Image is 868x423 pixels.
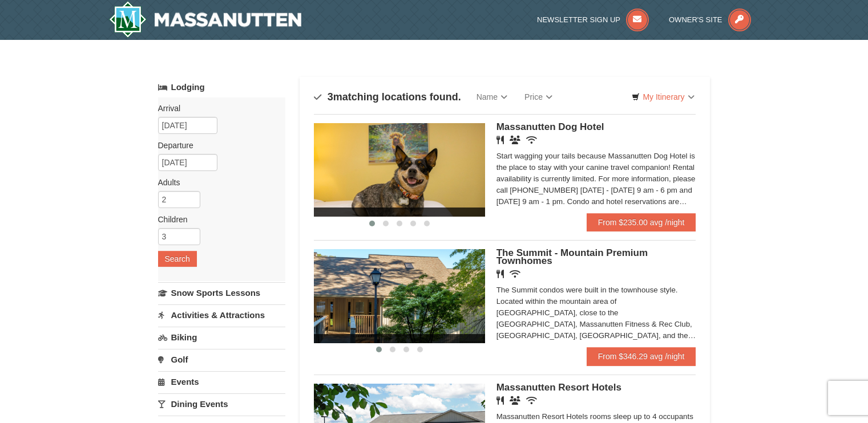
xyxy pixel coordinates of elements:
label: Departure [158,140,277,151]
a: My Itinerary [624,88,701,105]
span: Massanutten Dog Hotel [496,121,604,132]
div: Start wagging your tails because Massanutten Dog Hotel is the place to stay with your canine trav... [496,151,696,208]
i: Restaurant [496,136,504,144]
a: From $235.00 avg /night [587,213,696,231]
i: Restaurant [496,270,504,278]
label: Arrival [158,103,277,114]
span: Owner's Site [669,15,722,24]
i: Banquet Facilities [510,396,520,405]
span: Newsletter Sign Up [537,15,620,24]
a: Activities & Attractions [158,304,285,326]
a: Snow Sports Lessons [158,282,285,303]
a: Biking [158,327,285,348]
div: The Summit condos were built in the townhouse style. Located within the mountain area of [GEOGRAP... [496,284,696,341]
a: Dining Events [158,393,285,414]
i: Wireless Internet (free) [526,396,537,405]
a: Owner's Site [669,15,751,24]
i: Wireless Internet (free) [526,136,537,144]
i: Wireless Internet (free) [510,270,520,278]
span: Massanutten Resort Hotels [496,382,621,393]
a: Newsletter Sign Up [537,15,649,24]
label: Children [158,214,277,225]
button: Search [158,251,197,267]
a: Price [516,86,561,108]
label: Adults [158,177,277,188]
a: Name [468,86,516,108]
a: Golf [158,349,285,370]
a: Massanutten Resort [109,1,302,38]
a: Events [158,371,285,392]
i: Banquet Facilities [510,136,520,144]
a: Lodging [158,77,285,97]
img: Massanutten Resort Logo [109,1,302,38]
a: From $346.29 avg /night [587,347,696,365]
i: Restaurant [496,396,504,405]
span: The Summit - Mountain Premium Townhomes [496,247,648,266]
